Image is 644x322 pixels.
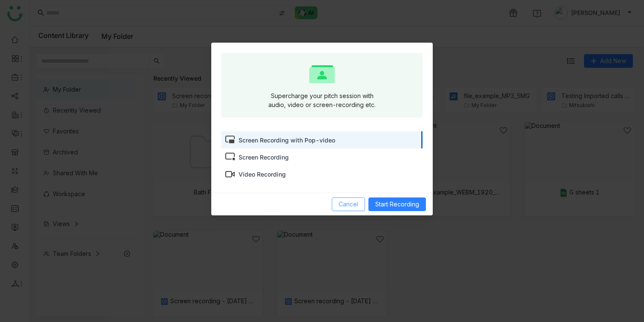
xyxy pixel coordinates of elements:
span: Cancel [339,200,358,209]
span: Start Recording [375,200,419,209]
div: Screen Recording [239,153,289,162]
div: Supercharge your pitch session with audio, video or screen-recording etc. [268,91,376,109]
button: Cancel [332,197,365,211]
button: Start Recording [368,197,426,211]
div: Screen Recording with Pop-video [239,136,335,145]
div: Video Recording [239,170,286,179]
